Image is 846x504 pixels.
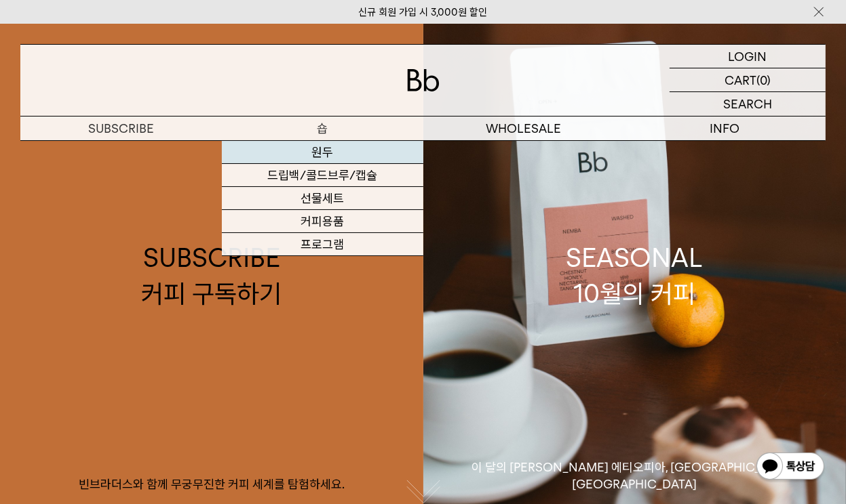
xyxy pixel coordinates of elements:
[723,92,772,116] p: SEARCH
[756,68,771,91] p: (0)
[725,68,756,91] p: CART
[222,117,423,140] a: 숍
[670,45,826,68] a: LOGIN
[222,164,423,187] a: 드립백/콜드브루/캡슐
[670,68,826,92] a: CART (0)
[566,240,703,312] div: SEASONAL 10월의 커피
[407,69,440,91] img: 로고
[222,141,423,164] a: 원두
[222,210,423,233] a: 커피용품
[141,240,282,312] div: SUBSCRIBE 커피 구독하기
[20,117,222,140] a: SUBSCRIBE
[755,451,826,484] img: 카카오톡 채널 1:1 채팅 버튼
[222,233,423,256] a: 프로그램
[359,6,488,18] a: 신규 회원 가입 시 3,000원 할인
[423,117,625,140] p: WHOLESALE
[624,117,826,140] p: INFO
[729,45,767,68] p: LOGIN
[222,187,423,210] a: 선물세트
